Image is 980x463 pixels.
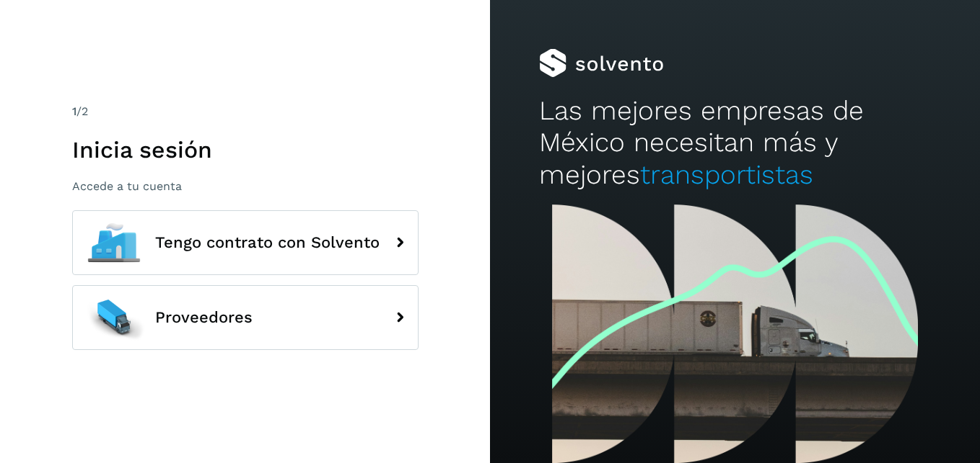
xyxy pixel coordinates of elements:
[72,285,419,350] button: Proveedores
[72,210,419,275] button: Tengo contrato con Solvento
[155,309,253,326] span: Proveedores
[72,104,76,118] span: 1
[72,179,419,193] p: Accede a tu cuenta
[155,234,380,251] span: Tengo contrato con Solvento
[539,95,931,191] h2: Las mejores empresas de México necesitan más y mejores
[72,136,419,163] h1: Inicia sesión
[72,103,419,120] div: /2
[640,159,813,190] span: transportistas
